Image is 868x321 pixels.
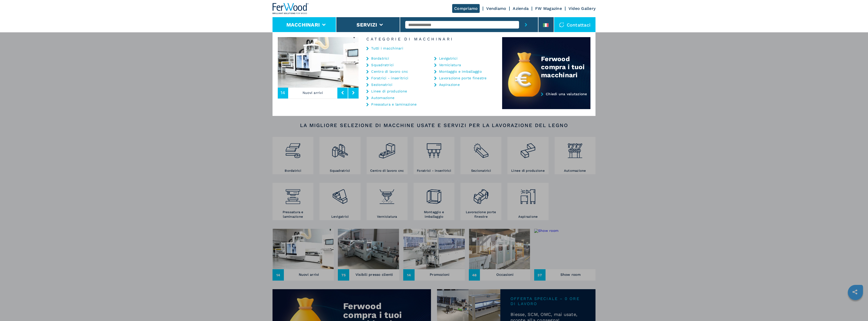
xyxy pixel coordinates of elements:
[559,22,564,27] img: Contattaci
[439,83,460,86] a: Aspirazione
[281,90,285,95] span: 14
[371,76,408,80] a: Foratrici - inseritrici
[513,6,529,11] a: Azienda
[502,92,590,109] a: Chiedi una valutazione
[359,37,440,88] img: image
[371,63,394,67] a: Squadratrici
[519,17,533,32] button: submit-button
[554,17,596,32] div: Contattaci
[371,96,394,100] a: Automazione
[371,57,389,60] a: Bordatrici
[486,6,506,11] a: Vendiamo
[357,22,377,28] button: Servizi
[439,70,482,73] a: Montaggio e imballaggio
[371,103,417,106] a: Pressatura e laminazione
[371,70,408,73] a: Centro di lavoro cnc
[568,6,595,11] a: Video Gallery
[535,6,562,11] a: FW Magazine
[439,63,461,67] a: Verniciatura
[371,46,403,50] a: Tutti i macchinari
[541,55,590,79] div: Ferwood compra i tuoi macchinari
[439,57,457,60] a: Levigatrici
[288,87,338,98] p: Nuovi arrivi
[452,4,480,13] a: Compriamo
[286,22,320,28] button: Macchinari
[371,89,407,93] a: Linee di produzione
[278,37,359,88] img: image
[371,83,392,86] a: Sezionatrici
[439,76,487,80] a: Lavorazione porte finestre
[273,3,309,14] img: Ferwood
[359,37,502,41] h6: Categorie di Macchinari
